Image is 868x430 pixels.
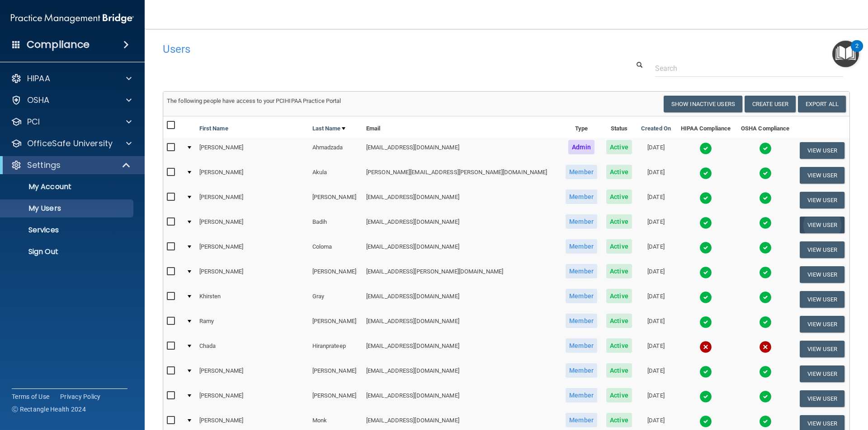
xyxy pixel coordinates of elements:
td: [PERSON_NAME] [196,237,309,262]
span: Member [566,190,597,204]
a: HIPAA [11,73,132,84]
button: View User [800,291,844,308]
img: tick.e7d51cea.svg [699,192,712,204]
img: tick.e7d51cea.svg [759,390,772,403]
a: Export All [798,96,846,112]
td: [PERSON_NAME] [196,386,309,411]
td: [DATE] [637,262,675,287]
img: tick.e7d51cea.svg [759,266,772,279]
img: tick.e7d51cea.svg [699,266,712,279]
td: [PERSON_NAME] [196,213,309,237]
td: [EMAIL_ADDRESS][PERSON_NAME][DOMAIN_NAME] [363,262,561,287]
td: Akula [309,163,363,188]
span: Member [566,165,597,179]
img: tick.e7d51cea.svg [699,241,712,254]
button: Create User [745,96,796,112]
span: Active [606,338,632,353]
p: Sign Out [6,247,129,256]
span: Active [606,214,632,229]
a: Privacy Policy [60,392,101,401]
a: OfficeSafe University [11,138,132,149]
td: Hiranprateep [309,337,363,361]
td: [DATE] [637,213,675,237]
td: [DATE] [637,312,675,337]
a: Last Name [312,123,346,134]
td: [PERSON_NAME][EMAIL_ADDRESS][PERSON_NAME][DOMAIN_NAME] [363,163,561,188]
td: [PERSON_NAME] [196,262,309,287]
span: Active [606,239,632,254]
th: Type [561,116,602,138]
td: [PERSON_NAME] [309,312,363,337]
button: View User [800,390,844,407]
td: [DATE] [637,337,675,361]
img: tick.e7d51cea.svg [759,291,772,304]
td: [PERSON_NAME] [196,188,309,213]
img: tick.e7d51cea.svg [759,316,772,328]
img: tick.e7d51cea.svg [699,316,712,328]
td: Coloma [309,237,363,262]
th: HIPAA Compliance [675,116,736,138]
img: tick.e7d51cea.svg [759,192,772,204]
td: Chada [196,337,309,361]
img: tick.e7d51cea.svg [699,291,712,304]
span: Member [566,338,597,353]
span: Active [606,363,632,378]
td: [EMAIL_ADDRESS][DOMAIN_NAME] [363,386,561,411]
td: Badih [309,213,363,237]
td: Khirsten [196,287,309,312]
span: Member [566,214,597,229]
p: PCI [27,116,40,127]
td: [DATE] [637,237,675,262]
span: Admin [568,140,594,154]
td: [PERSON_NAME] [196,163,309,188]
span: Member [566,314,597,328]
p: HIPAA [27,73,50,84]
td: Ramy [196,312,309,337]
span: Member [566,264,597,278]
td: [DATE] [637,361,675,386]
img: tick.e7d51cea.svg [699,415,712,428]
span: Member [566,413,597,427]
td: [DATE] [637,138,675,163]
img: PMB logo [11,9,134,28]
button: View User [800,217,844,233]
a: First Name [199,123,228,134]
span: Active [606,289,632,303]
a: Settings [11,160,131,171]
button: View User [800,142,844,159]
td: [PERSON_NAME] [309,386,363,411]
td: Gray [309,287,363,312]
span: Active [606,190,632,204]
th: OSHA Compliance [736,116,795,138]
img: tick.e7d51cea.svg [759,415,772,428]
td: [EMAIL_ADDRESS][DOMAIN_NAME] [363,188,561,213]
div: 2 [855,46,859,58]
a: PCI [11,116,132,127]
a: OSHA [11,95,132,106]
td: [PERSON_NAME] [309,188,363,213]
td: [EMAIL_ADDRESS][DOMAIN_NAME] [363,138,561,163]
button: View User [800,316,844,333]
td: [EMAIL_ADDRESS][DOMAIN_NAME] [363,287,561,312]
img: tick.e7d51cea.svg [759,365,772,378]
p: OSHA [27,95,50,106]
td: [PERSON_NAME] [309,262,363,287]
img: tick.e7d51cea.svg [759,217,772,229]
img: tick.e7d51cea.svg [699,167,712,180]
p: OfficeSafe University [27,138,113,149]
button: Open Resource Center, 2 new notifications [832,41,859,67]
td: [EMAIL_ADDRESS][DOMAIN_NAME] [363,237,561,262]
td: [EMAIL_ADDRESS][DOMAIN_NAME] [363,337,561,361]
td: [DATE] [637,188,675,213]
td: [PERSON_NAME] [309,361,363,386]
td: [PERSON_NAME] [196,361,309,386]
th: Status [602,116,637,138]
td: [DATE] [637,163,675,188]
span: Member [566,363,597,378]
td: [EMAIL_ADDRESS][DOMAIN_NAME] [363,361,561,386]
img: cross.ca9f0e7f.svg [759,341,772,353]
span: Active [606,264,632,278]
img: tick.e7d51cea.svg [699,142,712,155]
span: Active [606,413,632,427]
td: Ahmadzada [309,138,363,163]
